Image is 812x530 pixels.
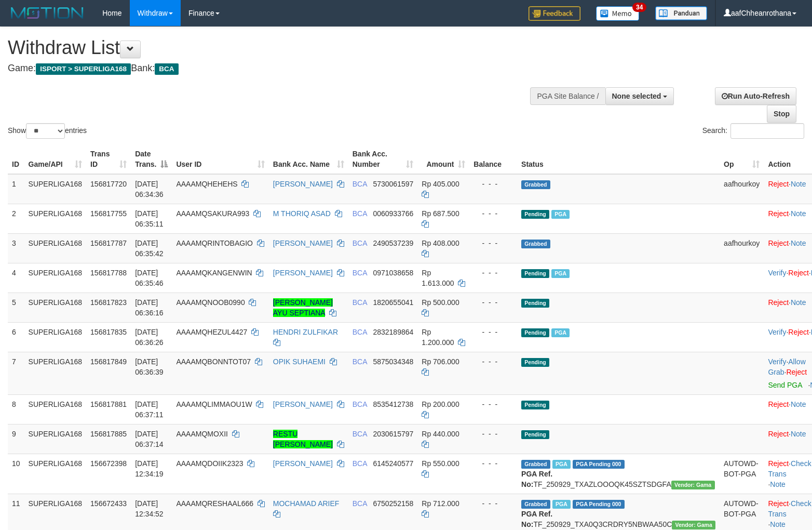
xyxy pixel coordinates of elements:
span: ISPORT > SUPERLIGA168 [36,63,131,75]
span: Copy 5730061597 to clipboard [373,180,413,188]
a: Note [791,180,806,188]
span: BCA [353,400,367,408]
div: - - - [473,268,513,278]
a: Reject [768,430,789,438]
a: Reject [768,298,789,307]
span: Copy 2030615797 to clipboard [373,430,413,438]
span: Rp 200.000 [422,400,459,408]
a: M THORIQ ASAD [273,209,331,218]
span: 156817881 [90,400,127,408]
span: Copy 0060933766 to clipboard [373,209,413,218]
span: AAAAMQNOOB0990 [176,298,245,307]
a: Note [791,239,806,247]
a: OPIK SUHAEMI [273,357,326,366]
span: [DATE] 12:34:52 [135,499,164,518]
td: 4 [8,263,24,293]
td: SUPERLIGA168 [24,322,87,352]
span: Marked by aafsoycanthlai [552,460,571,469]
td: SUPERLIGA168 [24,454,87,494]
span: Marked by aafnonsreyleab [551,269,570,278]
label: Show entries [8,123,87,139]
a: Reject [768,459,789,468]
span: AAAAMQBONNTOT07 [176,357,251,366]
span: 156817755 [90,209,127,218]
h4: Game: Bank: [8,63,531,74]
span: [DATE] 12:34:19 [135,459,164,478]
span: BCA [353,499,367,508]
a: Verify [768,357,786,366]
span: 156672433 [90,499,127,508]
span: Rp 687.500 [422,209,459,218]
span: AAAAMQSAKURA993 [176,209,249,218]
span: BCA [353,269,367,277]
a: Check Trans [768,499,811,518]
td: SUPERLIGA168 [24,394,87,424]
span: [DATE] 06:36:39 [135,357,164,376]
a: Note [770,480,786,488]
td: SUPERLIGA168 [24,424,87,454]
span: Pending [521,269,549,278]
a: [PERSON_NAME] [273,269,333,277]
a: Note [770,520,786,528]
span: Grabbed [521,240,550,248]
th: Trans ID: activate to sort column ascending [86,144,131,174]
td: SUPERLIGA168 [24,204,87,233]
span: Marked by aafnonsreyleab [551,328,570,337]
span: Vendor URL: https://trx31.1velocity.biz [672,521,715,529]
span: Rp 712.000 [422,499,459,508]
a: Reject [788,328,809,336]
span: 156817787 [90,239,127,247]
span: [DATE] 06:35:46 [135,269,164,287]
span: Rp 408.000 [422,239,459,247]
span: Copy 2490537239 to clipboard [373,239,413,247]
span: Marked by aafsoycanthlai [552,500,571,509]
h1: Withdraw List [8,37,531,58]
span: BCA [353,298,367,307]
span: AAAAMQRESHAAL666 [176,499,253,508]
td: SUPERLIGA168 [24,293,87,322]
span: 34 [632,3,646,12]
a: Allow Grab [768,357,805,376]
a: Reject [768,239,789,247]
span: Pending [521,358,549,367]
span: Rp 1.200.000 [422,328,454,347]
th: Status [517,144,720,174]
a: [PERSON_NAME] AYU SEPTIANA [273,298,333,317]
div: - - - [473,399,513,409]
td: TF_250929_TXAZLOOOQK45SZTSDGFA [517,454,720,494]
span: Pending [521,430,549,439]
b: PGA Ref. No: [521,470,552,488]
div: - - - [473,208,513,219]
a: [PERSON_NAME] [273,459,333,468]
div: - - - [473,238,513,248]
a: Verify [768,328,786,336]
span: BCA [353,209,367,218]
th: Game/API: activate to sort column ascending [24,144,87,174]
a: Verify [768,269,786,277]
img: Feedback.jpg [529,6,580,21]
span: BCA [353,180,367,188]
td: 9 [8,424,24,454]
span: BCA [353,459,367,468]
a: Reject [788,269,809,277]
td: SUPERLIGA168 [24,174,87,204]
span: 156817823 [90,298,127,307]
img: MOTION_logo.png [8,5,87,21]
th: Date Trans.: activate to sort column descending [131,144,172,174]
span: · [768,357,805,376]
a: [PERSON_NAME] [273,180,333,188]
span: AAAAMQLIMMAOU1W [176,400,252,408]
button: None selected [605,87,674,105]
span: BCA [353,328,367,336]
a: MOCHAMAD ARIEF [273,499,340,508]
div: - - - [473,429,513,439]
th: User ID: activate to sort column ascending [172,144,268,174]
div: - - - [473,297,513,308]
span: [DATE] 06:36:26 [135,328,164,347]
input: Search: [730,123,804,139]
td: SUPERLIGA168 [24,352,87,394]
td: 2 [8,204,24,233]
td: aafhourkoy [720,174,764,204]
a: RESTU [PERSON_NAME] [273,430,333,448]
span: Copy 5875034348 to clipboard [373,357,413,366]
